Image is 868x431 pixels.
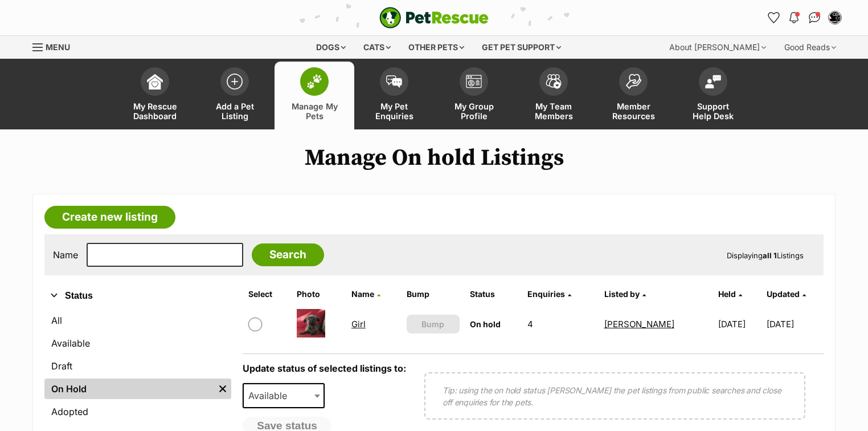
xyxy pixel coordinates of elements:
a: My Rescue Dashboard [115,62,195,129]
a: Available [44,333,231,353]
span: Available [243,383,325,408]
img: group-profile-icon-3fa3cf56718a62981997c0bc7e787c4b2cf8bcc04b72c1350f741eb67cf2f40e.svg [466,75,482,88]
img: dashboard-icon-eb2f2d2d3e046f16d808141f083e7271f6b2e854fb5c12c21221c1fb7104beca.svg [147,74,163,90]
span: My Rescue Dashboard [129,101,181,121]
img: Deanna Walton profile pic [829,12,841,23]
span: My Pet Enquiries [369,101,420,121]
button: Notifications [785,9,803,27]
a: My Group Profile [434,62,514,129]
span: My Team Members [528,101,579,121]
span: On hold [470,319,501,329]
span: Bump [421,318,444,330]
ul: Account quick links [764,9,844,27]
a: Manage My Pets [275,62,354,129]
a: Name [351,289,380,299]
th: Photo [292,285,346,303]
span: Displaying Listings [727,251,804,260]
span: Available [244,388,298,404]
td: [DATE] [714,304,765,344]
button: Status [44,288,231,303]
span: Name [351,289,374,299]
a: On Hold [44,379,214,399]
span: Support Help Desk [687,101,739,121]
span: Menu [46,42,70,52]
a: Enquiries [527,289,571,299]
span: Held [718,289,736,299]
img: chat-41dd97257d64d25036548639549fe6c8038ab92f7586957e7f3b1b290dea8141.svg [809,12,821,23]
label: Update status of selected listings to: [243,363,406,374]
div: Dogs [308,36,354,59]
button: My account [826,9,844,27]
img: manage-my-pets-icon-02211641906a0b7f246fdf0571729dbe1e7629f14944591b6c1af311fb30b64b.svg [306,74,322,89]
div: Get pet support [474,36,569,59]
a: My Team Members [514,62,593,129]
a: Listed by [604,289,646,299]
a: Remove filter [214,379,231,399]
a: Add a Pet Listing [195,62,275,129]
span: Add a Pet Listing [209,101,260,121]
img: pet-enquiries-icon-7e3ad2cf08bfb03b45e93fb7055b45f3efa6380592205ae92323e6603595dc1f.svg [386,75,402,88]
th: Status [465,285,522,303]
a: All [44,310,231,331]
a: Create new listing [44,206,175,229]
a: Girl [351,319,366,330]
a: Draft [44,356,231,376]
img: add-pet-listing-icon-0afa8454b4691262ce3f59096e99ab1cd57d4a30225e0717b998d2c9b9846f56.svg [227,74,243,90]
input: Search [252,243,324,266]
td: 4 [523,304,598,344]
img: team-members-icon-5396bd8760b3fe7c0b43da4ab00e1e3bb1a5d9ba89233759b79545d2d3fc5d0d.svg [546,74,562,89]
strong: all 1 [763,251,777,260]
a: Menu [32,36,78,56]
img: member-resources-icon-8e73f808a243e03378d46382f2149f9095a855e16c252ad45f914b54edf8863c.svg [625,74,641,89]
span: Updated [767,289,800,299]
div: Cats [355,36,399,59]
span: Manage My Pets [289,101,340,121]
a: [PERSON_NAME] [604,319,674,330]
img: notifications-46538b983faf8c2785f20acdc204bb7945ddae34d4c08c2a6579f10ce5e182be.svg [789,12,799,23]
label: Name [53,250,78,260]
span: My Group Profile [448,101,499,121]
p: Tip: using the on hold status [PERSON_NAME] the pet listings from public searches and close off e... [443,384,787,408]
a: Adopted [44,401,231,422]
th: Bump [402,285,464,303]
img: help-desk-icon-fdf02630f3aa405de69fd3d07c3f3aa587a6932b1a1747fa1d2bba05be0121f9.svg [705,75,721,88]
a: My Pet Enquiries [354,62,434,129]
a: PetRescue [379,7,489,29]
a: Favourites [764,9,783,27]
th: Select [244,285,291,303]
span: translation missing: en.admin.listings.index.attributes.enquiries [527,289,565,299]
div: Good Reads [776,36,844,59]
div: About [PERSON_NAME] [661,36,774,59]
div: Other pets [400,36,472,59]
span: Member Resources [608,101,659,121]
a: Support Help Desk [673,62,753,129]
a: Conversations [805,9,824,27]
button: Bump [407,315,459,334]
img: logo-e224e6f780fb5917bec1dbf3a21bbac754714ae5b6737aabdf751b685950b380.svg [379,7,489,29]
td: [DATE] [767,304,822,344]
span: Listed by [604,289,640,299]
a: Member Resources [593,62,673,129]
a: Updated [767,289,806,299]
a: Held [718,289,742,299]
